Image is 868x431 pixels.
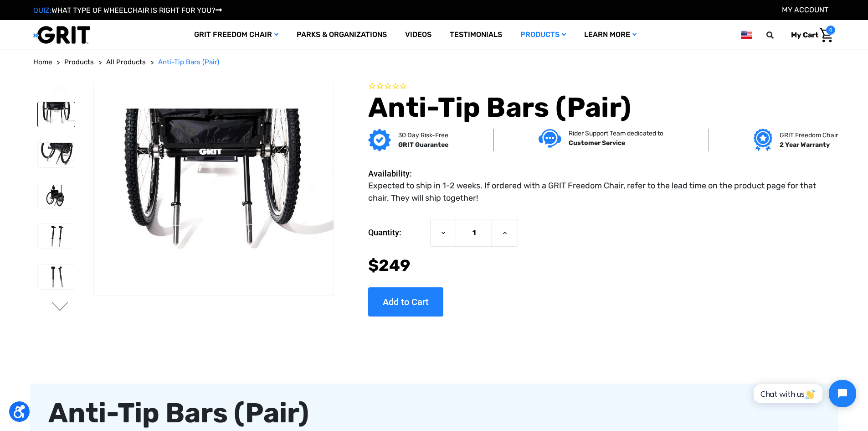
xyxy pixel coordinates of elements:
img: GRIT Anti-Tip Bars: pair of anti tip balance sticks hardware shown for use as accessory with GRIT... [38,224,75,249]
span: 0 [826,26,835,35]
a: GRIT Freedom Chair [185,20,288,50]
a: Anti-Tip Bars (Pair) [158,57,219,68]
a: Testimonials [441,20,511,50]
button: Go to slide 2 of 2 [51,86,70,97]
nav: Breadcrumb [33,57,835,68]
img: GRIT Anti-Tip Bars: pair of anti tip balance sticks hardware shown for use as accessory with GRIT... [38,265,75,289]
strong: GRIT Guarantee [398,141,448,149]
img: Grit freedom [754,129,772,151]
a: All Products [106,57,146,68]
p: GRIT Freedom Chair [780,130,838,140]
span: $249 [368,256,410,275]
span: All Products [106,58,146,66]
span: Rated 0.0 out of 5 stars 0 reviews [368,82,835,92]
img: GRIT Anti-Tip Bars: back of GRIT Freedom Chair with anti-tip balance sticks pair installed at rea... [94,109,334,269]
strong: Customer Service [569,139,625,147]
img: Customer service [539,129,561,148]
h1: Anti-Tip Bars (Pair) [368,91,835,124]
span: My Cart [791,31,818,39]
a: Parks & Organizations [288,20,396,50]
a: Videos [396,20,441,50]
a: QUIZ:WHAT TYPE OF WHEELCHAIR IS RIGHT FOR YOU? [33,6,222,15]
p: 30 Day Risk-Free [398,130,448,140]
a: Account [782,5,828,14]
input: Search [770,26,784,45]
p: Rider Support Team dedicated to [569,129,663,138]
img: Cart [820,28,833,42]
img: GRIT Anti-Tip Bars: back of GRIT Freedom Chair with anti-tip balance sticks pair installed at rea... [38,102,75,127]
span: Anti-Tip Bars (Pair) [158,58,219,66]
img: us.png [741,29,752,41]
img: GRIT All-Terrain Wheelchair and Mobility Equipment [33,26,90,44]
label: Quantity: [368,219,426,246]
dt: Availability: [368,167,426,180]
span: Home [33,58,52,66]
input: Add to Cart [368,287,443,317]
img: GRIT Anti-Tip Bars: side angle back view of GRIT Freedom Chair with anti-tips pair installed at r... [38,143,75,167]
a: Learn More [575,20,646,50]
dd: Expected to ship in 1-2 weeks. If ordered with a GRIT Freedom Chair, refer to the lead time on th... [368,180,830,204]
a: Home [33,57,52,68]
span: Products [64,58,94,66]
a: Products [64,57,94,68]
a: Cart with 0 items [784,26,835,45]
strong: 2 Year Warranty [780,141,830,149]
iframe: Tidio Chat [744,372,864,415]
img: GRIT Guarantee [368,129,391,151]
span: QUIZ: [33,6,51,15]
img: GRIT Anti-Tip Bars: back side angle view of GRIT Freedom Chair outdoor wheelchair with anti-tip b... [38,183,75,208]
button: Go to slide 2 of 2 [51,302,70,313]
a: Products [511,20,575,50]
